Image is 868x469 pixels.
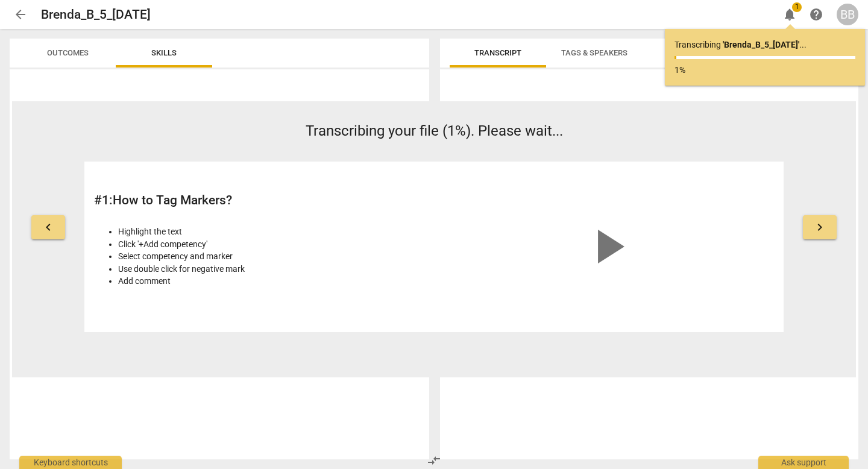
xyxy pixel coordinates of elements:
span: keyboard_arrow_left [41,220,55,234]
span: 1 [792,2,802,12]
span: keyboard_arrow_right [813,220,827,234]
span: Tags & Speakers [561,48,627,57]
span: Skills [151,48,177,57]
span: notifications [782,7,797,22]
span: Transcribing your file (1%). Please wait... [306,122,563,139]
p: Transcribing ... [675,39,855,51]
span: help [809,7,823,22]
h2: # 1 : How to Tag Markers? [94,193,427,208]
span: play_arrow [579,218,637,275]
a: Help [805,4,827,25]
span: Transcript [474,48,521,57]
div: Ask support [758,456,849,469]
span: Outcomes [47,48,89,57]
span: arrow_back [13,7,28,22]
h2: Brenda_B_5_[DATE] [41,7,151,22]
button: Notifications [779,4,800,25]
span: compare_arrows [427,453,441,468]
li: Highlight the text [118,225,427,238]
li: Add comment [118,275,427,288]
li: Click '+Add competency' [118,238,427,251]
p: 1% [675,64,855,77]
li: Use double click for negative mark [118,263,427,275]
b: ' Brenda_B_5_[DATE] ' [723,40,799,49]
li: Select competency and marker [118,250,427,263]
button: BB [837,4,858,25]
div: Keyboard shortcuts [19,456,122,469]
